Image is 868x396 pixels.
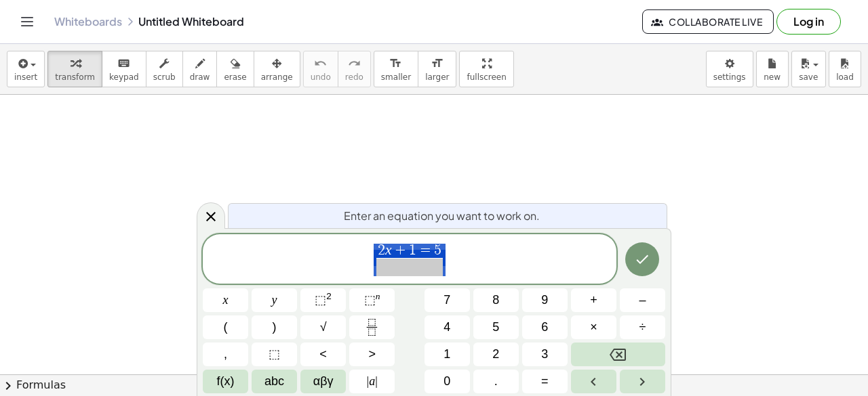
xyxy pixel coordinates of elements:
[117,56,130,72] i: keyboard
[571,370,616,393] button: Left arrow
[639,318,646,336] span: ÷
[203,370,248,393] button: Functions
[326,291,332,301] sup: 2
[376,291,380,301] sup: n
[409,243,416,258] span: 1
[254,51,300,87] button: arrange
[203,288,248,312] button: x
[473,370,519,393] button: .
[434,243,441,258] span: 5
[315,293,326,307] span: ⬚
[494,372,498,391] span: .
[313,372,334,391] span: αβγ
[381,72,411,82] span: smaller
[224,72,246,82] span: erase
[14,72,37,82] span: insert
[300,370,346,393] button: Greek alphabet
[378,243,385,258] span: 2
[590,318,597,336] span: ×
[425,343,470,366] button: 1
[642,9,774,34] button: Collaborate Live
[620,370,665,393] button: Right arrow
[252,370,297,393] button: Alphabet
[314,56,327,72] i: undo
[425,288,470,312] button: 7
[273,318,277,336] span: )
[625,242,659,276] button: Done
[425,370,470,393] button: 0
[443,291,450,309] span: 7
[224,345,227,364] span: ,
[713,72,746,82] span: settings
[54,15,122,28] a: Whiteboards
[425,72,449,82] span: larger
[590,291,597,309] span: +
[7,51,45,87] button: insert
[389,56,402,72] i: format_size
[522,288,568,312] button: 9
[364,293,376,307] span: ⬚
[706,51,753,87] button: settings
[55,72,95,82] span: transform
[338,51,371,87] button: redoredo
[303,51,338,87] button: undoundo
[620,288,665,312] button: Minus
[541,372,549,391] span: =
[224,318,228,336] span: (
[252,288,297,312] button: y
[425,315,470,339] button: 4
[522,343,568,366] button: 3
[522,370,568,393] button: Equals
[799,72,818,82] span: save
[349,315,395,339] button: Fraction
[473,288,519,312] button: 8
[776,9,841,35] button: Log in
[217,372,235,391] span: f(x)
[443,318,450,336] span: 4
[654,16,762,28] span: Collaborate Live
[571,343,665,366] button: Backspace
[639,291,646,309] span: –
[348,56,361,72] i: redo
[418,51,456,87] button: format_sizelarger
[522,315,568,339] button: 6
[416,244,434,259] span: =
[349,343,395,366] button: Greater than
[829,51,861,87] button: load
[492,345,499,364] span: 2
[375,374,378,388] span: |
[541,291,548,309] span: 9
[109,72,139,82] span: keypad
[320,318,327,336] span: √
[319,345,327,364] span: <
[620,315,665,339] button: Divide
[345,72,363,82] span: redo
[269,345,280,364] span: ⬚
[368,345,376,364] span: >
[190,72,210,82] span: draw
[102,51,146,87] button: keyboardkeypad
[473,343,519,366] button: 2
[571,288,616,312] button: Plus
[300,315,346,339] button: Square root
[443,345,450,364] span: 1
[459,51,513,87] button: fullscreen
[541,345,548,364] span: 3
[311,72,331,82] span: undo
[264,372,284,391] span: abc
[385,242,392,258] var: x
[47,51,102,87] button: transform
[203,343,248,366] button: ,
[300,343,346,366] button: Less than
[764,72,781,82] span: new
[791,51,826,87] button: save
[374,51,418,87] button: format_sizesmaller
[367,372,378,391] span: a
[467,72,506,82] span: fullscreen
[223,291,229,309] span: x
[492,291,499,309] span: 8
[216,51,254,87] button: erase
[541,318,548,336] span: 6
[16,11,38,32] button: Toggle navigation
[443,372,450,391] span: 0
